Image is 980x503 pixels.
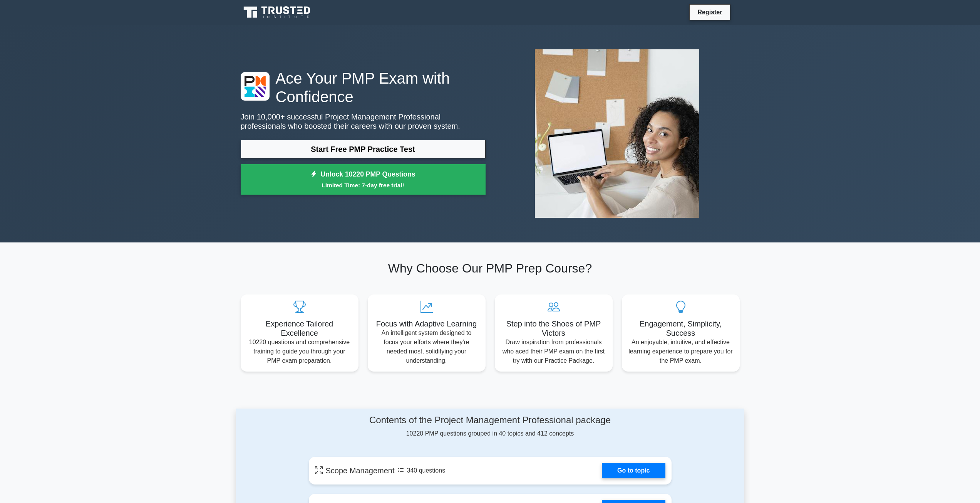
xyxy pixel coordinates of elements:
[501,319,606,338] h5: Step into the Shoes of PMP Victors
[309,415,672,438] div: 10220 PMP questions grouped in 40 topics and 412 concepts
[628,338,734,365] p: An enjoyable, intuitive, and effective learning experience to prepare you for the PMP exam.
[501,338,606,365] p: Draw inspiration from professionals who aced their PMP exam on the first try with our Practice Pa...
[241,140,486,158] a: Start Free PMP Practice Test
[628,319,734,338] h5: Engagement, Simplicity, Success
[309,415,672,426] h4: Contents of the Project Management Professional package
[374,328,479,365] p: An intelligent system designed to focus your efforts where they're needed most, solidifying your ...
[241,69,486,106] h1: Ace Your PMP Exam with Confidence
[374,319,479,328] h5: Focus with Adaptive Learning
[602,463,665,478] a: Go to topic
[250,181,476,190] small: Limited Time: 7-day free trial!
[241,261,740,276] h2: Why Choose Our PMP Prep Course?
[241,164,486,195] a: Unlock 10220 PMP QuestionsLimited Time: 7-day free trial!
[241,112,486,131] p: Join 10,000+ successful Project Management Professional professionals who boosted their careers w...
[247,319,352,338] h5: Experience Tailored Excellence
[693,7,727,17] a: Register
[247,338,352,365] p: 10220 questions and comprehensive training to guide you through your PMP exam preparation.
